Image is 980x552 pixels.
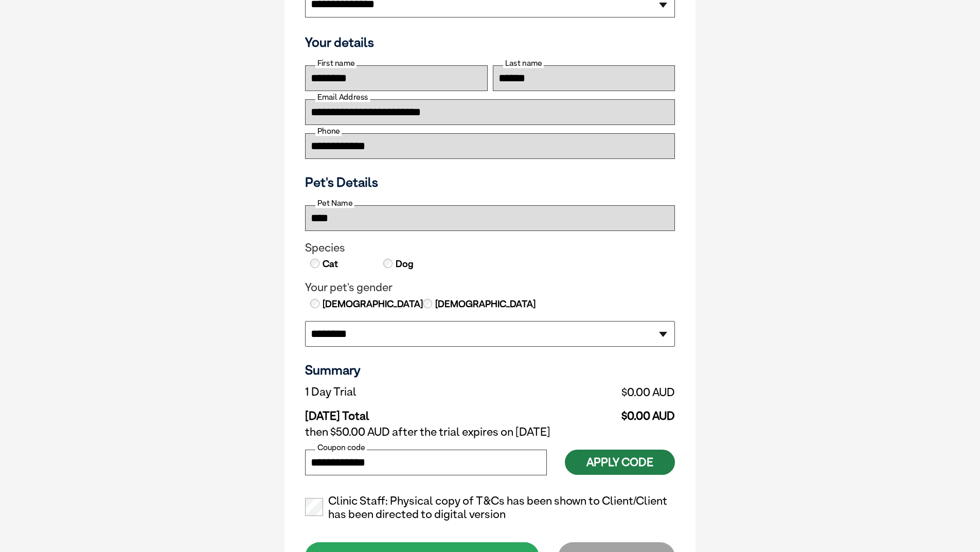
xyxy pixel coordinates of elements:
[315,59,357,68] label: First name
[305,401,506,423] td: [DATE] Total
[305,423,675,441] td: then $50.00 AUD after the trial expires on [DATE]
[305,362,675,378] h3: Summary
[506,383,675,401] td: $0.00 AUD
[305,281,675,294] legend: Your pet's gender
[503,59,544,68] label: Last name
[305,494,675,521] label: Clinic Staff: Physical copy of T&Cs has been shown to Client/Client has been directed to digital ...
[305,241,675,255] legend: Species
[565,450,675,475] button: Apply Code
[301,174,679,190] h3: Pet's Details
[315,93,370,102] label: Email Address
[315,443,367,452] label: Coupon code
[305,498,323,516] input: Clinic Staff: Physical copy of T&Cs has been shown to Client/Client has been directed to digital ...
[315,127,342,136] label: Phone
[305,383,506,401] td: 1 Day Trial
[305,34,675,50] h3: Your details
[506,401,675,423] td: $0.00 AUD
